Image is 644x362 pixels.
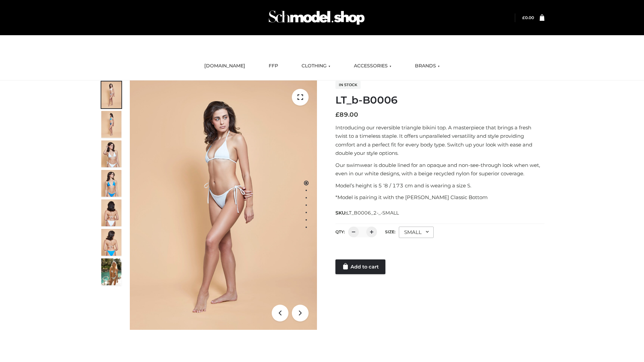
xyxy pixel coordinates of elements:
[101,229,121,256] img: ArielClassicBikiniTop_CloudNine_AzureSky_OW114ECO_8-scaled.jpg
[101,170,121,197] img: ArielClassicBikiniTop_CloudNine_AzureSky_OW114ECO_4-scaled.jpg
[335,209,399,217] span: SKU:
[130,80,317,330] img: ArielClassicBikiniTop_CloudNine_AzureSky_OW114ECO_1
[410,59,445,73] a: BRANDS
[335,94,544,106] h1: LT_b-B0006
[101,199,121,226] img: ArielClassicBikiniTop_CloudNine_AzureSky_OW114ECO_7-scaled.jpg
[349,59,396,73] a: ACCESSORIES
[335,111,358,118] bdi: 89.00
[101,111,121,138] img: ArielClassicBikiniTop_CloudNine_AzureSky_OW114ECO_2-scaled.jpg
[266,4,367,31] img: Schmodel Admin 964
[385,229,395,234] label: Size:
[199,59,250,73] a: [DOMAIN_NAME]
[335,181,544,190] p: Model’s height is 5 ‘8 / 173 cm and is wearing a size S.
[335,161,544,178] p: Our swimwear is double lined for an opaque and non-see-through look when wet, even in our white d...
[101,258,121,285] img: Arieltop_CloudNine_AzureSky2.jpg
[264,59,283,73] a: FFP
[346,210,399,216] span: LT_B0006_2-_-SMALL
[335,81,361,89] span: In stock
[335,123,544,158] p: Introducing our reversible triangle bikini top. A masterpiece that brings a fresh twist to a time...
[399,227,434,238] div: SMALL
[335,193,544,202] p: *Model is pairing it with the [PERSON_NAME] Classic Bottom
[335,259,385,274] a: Add to cart
[522,15,534,20] a: £0.00
[522,15,534,20] bdi: 0.00
[101,81,121,108] img: ArielClassicBikiniTop_CloudNine_AzureSky_OW114ECO_1-scaled.jpg
[101,140,121,167] img: ArielClassicBikiniTop_CloudNine_AzureSky_OW114ECO_3-scaled.jpg
[297,59,335,73] a: CLOTHING
[335,111,339,118] span: £
[335,229,345,234] label: QTY:
[522,15,525,20] span: £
